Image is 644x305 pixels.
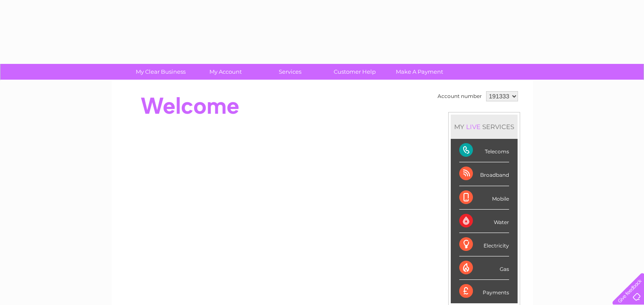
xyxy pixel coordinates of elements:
[435,89,484,104] td: Account number
[255,64,325,80] a: Services
[459,233,509,256] div: Electricity
[459,186,509,210] div: Mobile
[464,123,482,131] div: LIVE
[384,64,455,80] a: Make A Payment
[459,256,509,280] div: Gas
[459,210,509,233] div: Water
[459,139,509,162] div: Telecoms
[126,64,196,80] a: My Clear Business
[451,115,518,139] div: MY SERVICES
[459,162,509,186] div: Broadband
[320,64,390,80] a: Customer Help
[190,64,260,80] a: My Account
[459,280,509,303] div: Payments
